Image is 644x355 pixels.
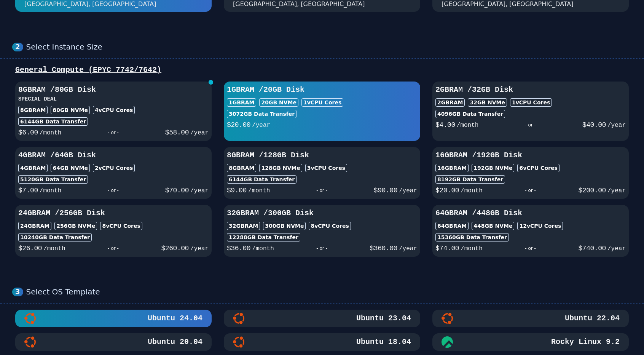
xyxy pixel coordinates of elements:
[579,245,606,252] span: $ 740.00
[355,313,411,324] h3: Ubuntu 23.04
[252,245,274,252] span: /month
[40,187,62,194] span: /month
[435,233,509,241] div: 15360 GB Data Transfer
[355,337,411,347] h3: Ubuntu 18.04
[227,233,300,241] div: 12288 GB Data Transfer
[435,121,455,129] span: $ 4.00
[224,310,420,327] button: Ubuntu 23.04Ubuntu 23.04
[51,164,90,172] div: 64 GB NVMe
[224,205,420,257] button: 32GBRAM /300GB Disk32GBRAM300GB NVMe8vCPU Cores12288GB Data Transfer$36.00/month- or -$360.00/year
[15,205,212,257] button: 24GBRAM /256GB Disk24GBRAM256GB NVMe8vCPU Cores10240GB Data Transfer$26.00/month- or -$260.00/year
[483,185,579,196] div: - or -
[100,222,142,230] div: 8 vCPU Cores
[259,98,298,107] div: 20 GB NVMe
[18,85,209,95] h3: 8GB RAM / 80 GB Disk
[432,82,629,141] button: 2GBRAM /32GB Disk2GBRAM32GB NVMe1vCPU Cores4096GB Data Transfer$4.00/month- or -$40.00/year
[26,287,632,297] div: Select OS Template
[435,208,626,219] h3: 64GB RAM / 448 GB Disk
[18,175,88,184] div: 5120 GB Data Transfer
[15,147,212,199] button: 4GBRAM /64GB Disk4GBRAM64GB NVMe2vCPU Cores5120GB Data Transfer$7.00/month- or -$70.00/year
[12,288,23,296] div: 3
[227,164,256,172] div: 8GB RAM
[224,147,420,199] button: 8GBRAM /128GB Disk8GBRAM128GB NVMe3vCPU Cores6144GB Data Transfer$9.00/month- or -$90.00/year
[18,106,48,114] div: 8GB RAM
[61,127,165,138] div: - or -
[43,245,65,252] span: /month
[432,310,629,327] button: Ubuntu 22.04Ubuntu 22.04
[607,122,626,129] span: /year
[435,85,626,95] h3: 2GB RAM / 32 GB Disk
[432,205,629,257] button: 64GBRAM /448GB Disk64GBRAM448GB NVMe12vCPU Cores15360GB Data Transfer$74.00/month- or -$740.00/year
[483,243,579,254] div: - or -
[435,98,465,107] div: 2GB RAM
[227,175,296,184] div: 6144 GB Data Transfer
[305,164,347,172] div: 3 vCPU Cores
[224,82,420,141] button: 1GBRAM /20GB Disk1GBRAM20GB NVMe1vCPU Cores3072GB Data Transfer$20.00/year
[550,337,620,347] h3: Rocky Linux 9.2
[61,185,165,196] div: - or -
[233,336,244,348] img: Ubuntu 18.04
[93,106,135,114] div: 4 vCPU Cores
[227,98,256,107] div: 1GB RAM
[461,187,483,194] span: /month
[435,110,505,118] div: 4096 GB Data Transfer
[259,164,302,172] div: 128 GB NVMe
[15,310,212,327] button: Ubuntu 24.04Ubuntu 24.04
[233,313,244,324] img: Ubuntu 23.04
[468,98,507,107] div: 32 GB NVMe
[227,187,247,194] span: $ 9.00
[309,222,351,230] div: 8 vCPU Cores
[18,95,209,103] h3: SPECIAL DEAL
[435,245,459,252] span: $ 74.00
[607,187,626,194] span: /year
[563,313,620,324] h3: Ubuntu 22.04
[472,164,514,172] div: 192 GB NVMe
[227,245,250,252] span: $ 36.00
[457,122,479,129] span: /month
[190,130,209,136] span: /year
[442,336,453,348] img: Rocky Linux 9.2
[227,208,417,219] h3: 32GB RAM / 300 GB Disk
[399,187,417,194] span: /year
[24,336,36,348] img: Ubuntu 20.04
[18,208,209,219] h3: 24GB RAM / 256 GB Disk
[517,164,559,172] div: 6 vCPU Cores
[227,121,250,129] span: $ 20.00
[40,130,62,136] span: /month
[399,245,417,252] span: /year
[435,150,626,161] h3: 16GB RAM / 192 GB Disk
[263,222,306,230] div: 300 GB NVMe
[165,129,189,136] span: $ 58.00
[190,187,209,194] span: /year
[301,98,343,107] div: 1 vCPU Cores
[435,222,469,230] div: 64GB RAM
[227,150,417,161] h3: 8GB RAM / 128 GB Disk
[582,121,606,129] span: $ 40.00
[270,185,373,196] div: - or -
[93,164,135,172] div: 2 vCPU Cores
[432,333,629,351] button: Rocky Linux 9.2Rocky Linux 9.2
[472,222,514,230] div: 448 GB NVMe
[18,233,92,241] div: 10240 GB Data Transfer
[12,43,23,51] div: 2
[224,333,420,351] button: Ubuntu 18.04Ubuntu 18.04
[18,187,38,194] span: $ 7.00
[18,164,48,172] div: 4GB RAM
[165,187,189,194] span: $ 70.00
[54,222,97,230] div: 256 GB NVMe
[579,187,606,194] span: $ 200.00
[435,164,469,172] div: 16GB RAM
[161,245,189,252] span: $ 260.00
[24,313,36,324] img: Ubuntu 24.04
[227,85,417,95] h3: 1GB RAM / 20 GB Disk
[18,117,88,126] div: 6144 GB Data Transfer
[12,65,632,75] div: General Compute (EPYC 7742/7642)
[227,222,260,230] div: 32GB RAM
[435,175,505,184] div: 8192 GB Data Transfer
[248,187,270,194] span: /month
[517,222,563,230] div: 12 vCPU Cores
[18,150,209,161] h3: 4GB RAM / 64 GB Disk
[18,129,38,136] span: $ 6.00
[146,313,202,324] h3: Ubuntu 24.04
[18,245,42,252] span: $ 26.00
